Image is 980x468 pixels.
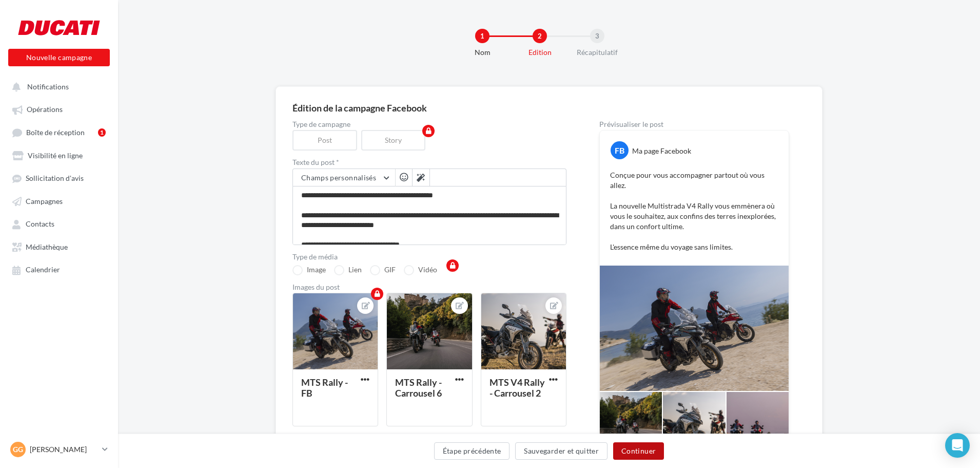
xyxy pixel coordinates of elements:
span: Médiathèque [26,242,68,251]
span: Visibilité en ligne [28,151,83,160]
a: Calendrier [6,260,112,278]
div: Open Intercom Messenger [945,433,970,458]
div: 3 [590,29,604,43]
a: Sollicitation d'avis [6,169,112,187]
span: Calendrier [26,266,60,274]
a: Campagnes [6,192,112,210]
a: Gg [PERSON_NAME] [8,440,110,459]
div: Ma page Facebook [632,146,691,156]
a: Opérations [6,100,112,118]
div: Images du post [292,284,566,291]
div: MTS Rally - Carrousel 6 [395,377,442,399]
span: Contacts [26,220,54,229]
button: Sauvegarder et quitter [515,442,607,460]
div: 2 [533,29,547,43]
span: Opérations [27,105,63,114]
span: Champs personnalisés [301,173,376,182]
label: Type de média [292,253,566,260]
a: Médiathèque [6,237,112,256]
span: Notifications [27,82,69,91]
label: Type de campagne [292,121,566,128]
div: MTS Rally - FB [301,377,348,399]
p: [PERSON_NAME] [30,444,98,455]
div: MTS V4 Rally - Carrousel 2 [489,377,545,399]
span: Campagnes [26,197,63,205]
a: Contacts [6,214,112,233]
div: Prévisualiser le post [599,121,789,128]
a: Boîte de réception1 [6,123,112,142]
span: Gg [13,444,23,455]
button: Étape précédente [434,442,510,460]
div: 1 [475,29,489,43]
div: 1 [98,128,106,137]
button: Notifications [6,77,108,96]
p: Conçue pour vous accompagner partout où vous allez. La nouvelle Multistrada V4 Rally vous emmèner... [610,170,778,252]
span: Sollicitation d'avis [26,174,84,183]
div: Édition de la campagne Facebook [292,103,806,113]
span: Boîte de réception [26,128,85,137]
label: Texte du post * [292,159,566,166]
button: Continuer [613,442,664,460]
button: Nouvelle campagne [8,49,110,66]
a: Visibilité en ligne [6,146,112,164]
button: Champs personnalisés [293,169,395,186]
div: Récapitulatif [564,47,630,58]
div: Edition [507,47,573,58]
div: FB [611,141,629,159]
div: Nom [449,47,515,58]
